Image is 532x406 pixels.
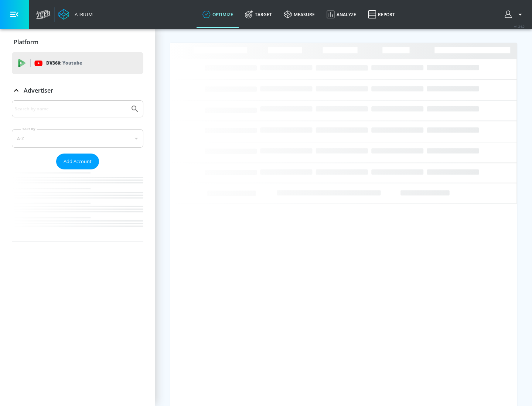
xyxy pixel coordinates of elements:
nav: list of Advertiser [12,169,143,241]
a: Target [239,1,278,28]
div: A-Z [12,129,143,148]
p: Platform [14,38,38,46]
div: Platform [12,32,143,52]
a: Atrium [58,9,93,20]
a: optimize [197,1,239,28]
span: v 4.24.0 [514,24,525,28]
input: Search by name [15,104,127,114]
a: Report [362,1,401,28]
div: DV360: Youtube [12,52,143,74]
p: Youtube [62,59,82,67]
div: Advertiser [12,80,143,101]
p: DV360: [46,59,82,67]
button: Add Account [56,154,99,169]
a: Analyze [321,1,362,28]
span: Add Account [64,157,92,166]
div: Atrium [72,11,93,18]
p: Advertiser [24,86,53,94]
div: Advertiser [12,100,143,241]
a: measure [278,1,321,28]
label: Sort By [21,127,37,131]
